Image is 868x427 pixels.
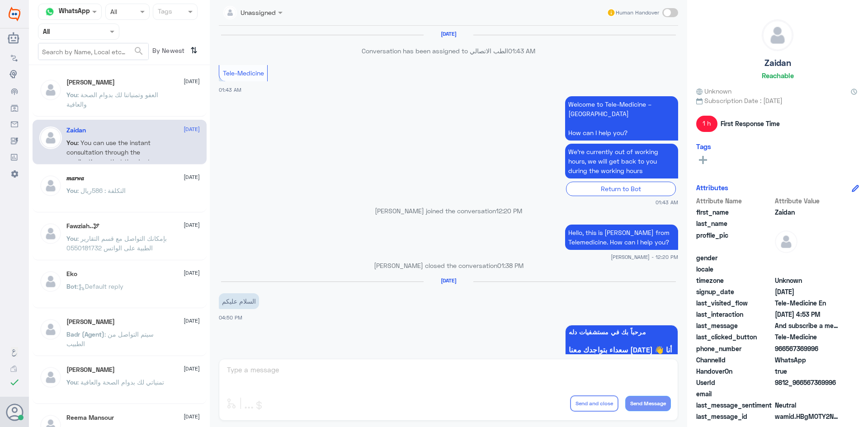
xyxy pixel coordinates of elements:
span: [DATE] [184,365,200,373]
i: check [9,377,20,388]
div: Tags [156,6,172,18]
span: : التكلفة : 586ريال [77,187,126,194]
span: [DATE] [184,125,200,133]
span: ChannelId [696,355,773,365]
span: Human Handover [616,9,659,17]
span: last_clicked_button [696,332,773,342]
p: Conversation has been assigned to الطب الاتصالي [219,46,678,56]
span: timezone [696,276,773,285]
span: null [775,389,840,399]
span: سعداء بتواجدك معنا [DATE] 👋 أنا المساعد الذكي لمستشفيات دله 🤖 يمكنك الاختيار من القائمة التالية أ... [569,345,675,397]
span: Unknown [696,86,731,96]
span: مرحباً بك في مستشفيات دله [569,328,675,336]
h6: [DATE] [424,277,473,284]
span: 01:43 AM [219,87,241,93]
span: email [696,389,773,399]
span: Tele-Medicine En [775,298,840,308]
span: Tele-Medicine [775,332,840,342]
span: : سيتم التواصل من الطبيب [66,330,154,347]
h6: Tags [696,142,711,150]
span: 12:20 PM [496,207,522,215]
h5: 𝒎𝒂𝒓𝒘𝒂 [66,174,84,182]
span: [DATE] [184,77,200,85]
span: Tele-Medicine [223,69,264,77]
span: [DATE] [184,413,200,421]
span: 2025-09-03T13:53:36.948Z [775,310,840,319]
span: true [775,366,840,376]
p: [PERSON_NAME] closed the conversation [219,261,678,270]
input: Search by Name, Local etc… [38,43,148,60]
span: locale [696,264,773,274]
span: First Response Time [721,119,780,128]
span: last_message_sentiment [696,400,773,410]
span: null [775,264,840,274]
span: 04:50 PM [219,314,242,320]
img: defaultAdmin.png [39,366,62,389]
img: whatsapp.png [43,5,57,19]
i: ⇅ [190,43,198,58]
h6: Attributes [696,183,728,192]
span: last_message_id [696,412,773,421]
h6: Reachable [762,71,794,80]
span: : تمنياتي لك بدوام الصحة والعافية [77,378,164,386]
img: Widebot Logo [9,7,20,21]
span: first_name [696,207,773,217]
h5: Mohammed ALRASHED [66,366,115,374]
span: Subscription Date : [DATE] [696,96,859,105]
span: [DATE] [184,221,200,229]
span: HandoverOn [696,366,773,376]
span: You [66,378,77,386]
img: defaultAdmin.png [39,174,62,197]
span: : You can use the instant consultation through the application so that the doctor can respond to ... [66,139,156,184]
button: Send and close [570,395,618,412]
p: 2/9/2025, 1:43 AM [565,144,678,178]
h5: Abdulrahman [66,79,115,86]
span: 0 [775,400,840,410]
img: defaultAdmin.png [39,79,62,101]
button: search [133,44,144,59]
h5: Anas [66,318,115,326]
span: null [775,253,840,263]
span: Zaidan [775,207,840,217]
h5: Zaidan [66,127,86,134]
span: profile_pic [696,230,773,251]
h6: [DATE] [424,31,473,37]
span: wamid.HBgMOTY2NTY3MzY5OTk2FQIAEhggRTdDQkEyRUZCODhENTRBQzRCQkQ4RDhFMzJDMjNEQjcA [775,412,840,421]
span: last_name [696,219,773,228]
img: defaultAdmin.png [39,222,62,245]
img: defaultAdmin.png [39,318,62,341]
span: last_message [696,321,773,330]
p: [PERSON_NAME] joined the conversation [219,206,678,216]
span: signup_date [696,287,773,296]
span: You [66,187,77,194]
span: Badr (Agent) [66,330,104,338]
button: Send Message [625,396,671,411]
span: Attribute Value [775,196,840,206]
span: 01:38 PM [497,262,524,269]
h5: Zaidan [764,58,791,68]
span: UserId [696,378,773,387]
span: : بإمكانك التواصل مع قسم التقارير الطبية على الواتس 0550181732 [66,235,167,252]
span: last_visited_flow [696,298,773,308]
span: By Newest [149,43,187,61]
button: Avatar [6,404,23,421]
span: gender [696,253,773,263]
span: phone_number [696,344,773,353]
p: 3/9/2025, 4:50 PM [219,293,259,309]
span: Unknown [775,276,840,285]
p: 2/9/2025, 12:20 PM [565,225,678,250]
span: You [66,91,77,99]
span: : العفو وتمنياتنا لك بدوام الصحة والعافية [66,91,158,108]
span: 2025-09-01T22:42:32.594Z [775,287,840,296]
p: 2/9/2025, 1:43 AM [565,96,678,141]
span: search [133,46,144,56]
img: defaultAdmin.png [775,230,797,253]
span: [DATE] [184,269,200,277]
span: You [66,139,77,146]
div: Return to Bot [566,182,676,196]
span: 01:43 AM [508,47,535,55]
span: 1 h [696,116,717,132]
span: 01:43 AM [656,198,678,206]
span: You [66,235,77,242]
h5: Reema Mansour [66,414,114,422]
